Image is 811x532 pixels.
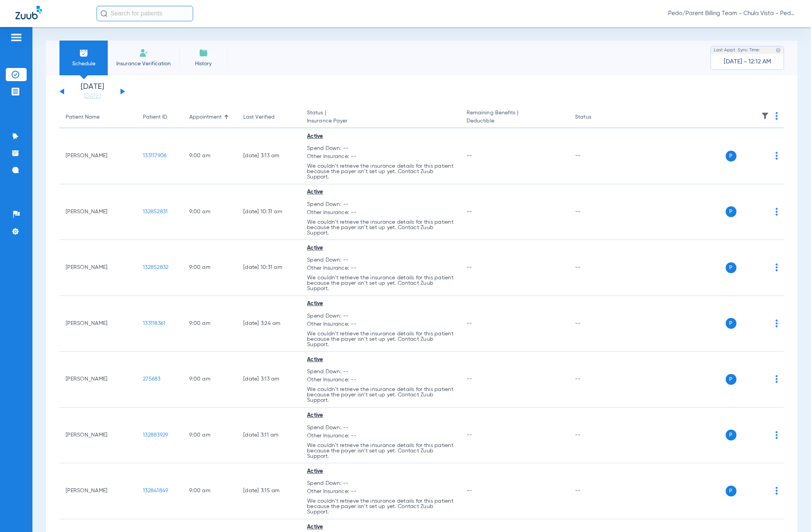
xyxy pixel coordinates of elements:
[97,6,193,21] input: Search for patients
[569,408,621,464] td: --
[467,432,472,438] span: --
[301,107,460,128] th: Status |
[467,321,472,326] span: --
[307,201,454,209] span: Spend Down: --
[307,300,454,308] div: Active
[307,153,454,161] span: Other Insurance: --
[467,117,563,125] span: Deductible
[775,48,781,53] img: last sync help info
[307,467,454,476] div: Active
[467,376,472,382] span: --
[307,424,454,432] span: Spend Down: --
[143,153,166,158] span: 133117906
[307,376,454,384] span: Other Insurance: --
[569,240,621,296] td: --
[460,107,569,128] th: Remaining Benefits |
[307,244,454,252] div: Active
[59,463,137,519] td: [PERSON_NAME]
[569,107,621,128] th: Status
[183,463,237,519] td: 9:00 AM
[139,48,148,58] img: Manual Insurance Verification
[100,10,107,17] img: Search Icon
[726,262,736,273] span: P
[79,48,88,58] img: Schedule
[307,523,454,531] div: Active
[237,352,301,408] td: [DATE] 3:13 AM
[775,208,778,216] img: group-dot-blue.svg
[668,10,796,17] span: Pedo/Parent Billing Team - Chula Vista - Pedo | The Super Dentists
[307,163,454,180] p: We couldn’t retrieve the insurance details for this patient because the payer isn’t set up yet. C...
[726,486,736,496] span: P
[199,48,208,58] img: History
[143,113,167,121] div: Patient ID
[775,375,778,383] img: group-dot-blue.svg
[59,352,137,408] td: [PERSON_NAME]
[726,151,736,161] span: P
[243,113,295,121] div: Last Verified
[307,411,454,420] div: Active
[775,263,778,271] img: group-dot-blue.svg
[307,368,454,376] span: Spend Down: --
[726,206,736,217] span: P
[307,144,454,153] span: Spend Down: --
[467,209,472,214] span: --
[307,219,454,236] p: We couldn’t retrieve the insurance details for this patient because the payer isn’t set up yet. C...
[307,443,454,459] p: We couldn’t retrieve the insurance details for this patient because the payer isn’t set up yet. C...
[10,33,22,42] img: hamburger-icon
[59,240,137,296] td: [PERSON_NAME]
[143,209,168,214] span: 132852831
[183,352,237,408] td: 9:00 AM
[761,112,769,120] img: filter.svg
[775,487,778,495] img: group-dot-blue.svg
[183,240,237,296] td: 9:00 AM
[183,184,237,240] td: 9:00 AM
[307,498,454,515] p: We couldn’t retrieve the insurance details for this patient because the payer isn’t set up yet. C...
[185,60,222,68] span: History
[189,113,222,121] div: Appointment
[775,152,778,160] img: group-dot-blue.svg
[307,331,454,347] p: We couldn’t retrieve the insurance details for this patient because the payer isn’t set up yet. C...
[307,488,454,496] span: Other Insurance: --
[724,58,771,66] span: [DATE] - 12:12 AM
[569,352,621,408] td: --
[467,153,472,158] span: --
[237,463,301,519] td: [DATE] 3:15 AM
[143,321,165,326] span: 133118361
[183,128,237,184] td: 9:00 AM
[307,117,454,125] span: Insurance Payer
[569,296,621,352] td: --
[307,312,454,320] span: Spend Down: --
[114,60,173,68] span: Insurance Verification
[237,128,301,184] td: [DATE] 3:13 AM
[237,184,301,240] td: [DATE] 10:31 AM
[59,408,137,464] td: [PERSON_NAME]
[237,408,301,464] td: [DATE] 3:11 AM
[307,432,454,440] span: Other Insurance: --
[307,275,454,291] p: We couldn’t retrieve the insurance details for this patient because the payer isn’t set up yet. C...
[237,296,301,352] td: [DATE] 3:24 AM
[726,318,736,329] span: P
[143,432,168,438] span: 132883929
[726,430,736,440] span: P
[775,112,778,120] img: group-dot-blue.svg
[15,6,42,19] img: Zuub Logo
[66,113,131,121] div: Patient Name
[143,113,177,121] div: Patient ID
[569,128,621,184] td: --
[307,264,454,272] span: Other Insurance: --
[59,184,137,240] td: [PERSON_NAME]
[569,463,621,519] td: --
[569,184,621,240] td: --
[183,296,237,352] td: 9:00 AM
[307,133,454,141] div: Active
[65,60,102,68] span: Schedule
[307,387,454,403] p: We couldn’t retrieve the insurance details for this patient because the payer isn’t set up yet. C...
[775,431,778,439] img: group-dot-blue.svg
[467,265,472,270] span: --
[307,256,454,264] span: Spend Down: --
[143,265,168,270] span: 132852832
[307,188,454,196] div: Active
[714,46,760,54] span: Last Appt. Sync Time:
[775,320,778,327] img: group-dot-blue.svg
[772,495,811,532] iframe: Chat Widget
